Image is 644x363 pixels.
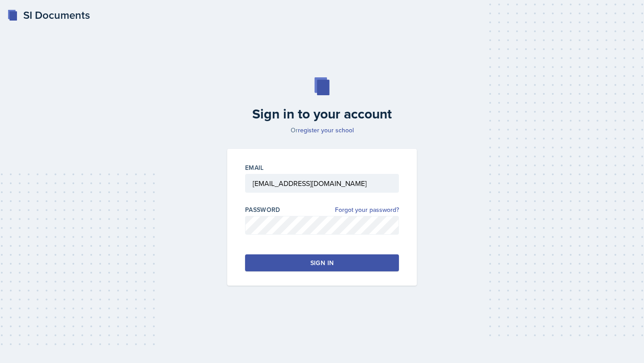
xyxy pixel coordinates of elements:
[298,126,354,135] a: register your school
[335,205,399,215] a: Forgot your password?
[245,254,399,271] button: Sign in
[310,258,334,267] div: Sign in
[222,126,422,135] p: Or
[245,205,280,214] label: Password
[245,163,264,172] label: Email
[7,7,90,23] a: SI Documents
[245,174,399,193] input: Email
[222,106,422,122] h2: Sign in to your account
